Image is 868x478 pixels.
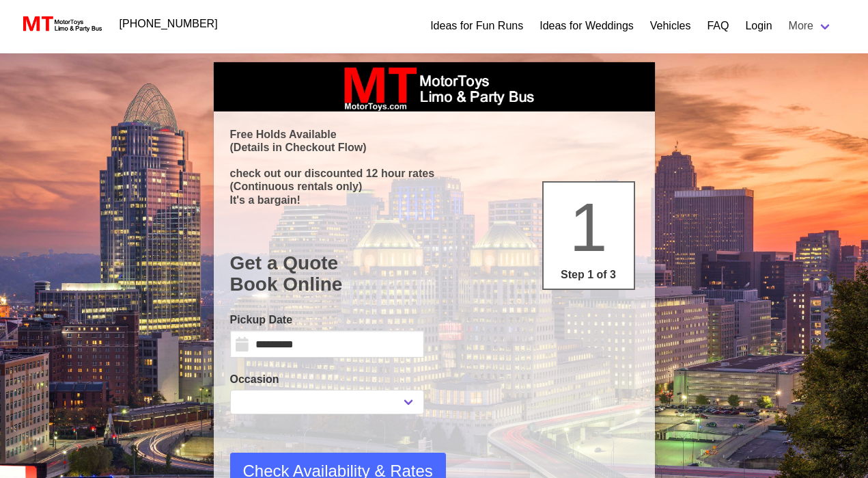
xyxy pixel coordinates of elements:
[230,312,424,328] label: Pickup Date
[781,12,841,40] a: More
[430,18,523,34] a: Ideas for Fun Runs
[650,18,691,34] a: Vehicles
[230,167,639,180] p: check out our discounted 12 hour rates
[707,18,729,34] a: FAQ
[230,180,639,193] p: (Continuous rentals only)
[332,62,537,111] img: box_logo_brand.jpeg
[745,18,772,34] a: Login
[230,128,639,141] p: Free Holds Available
[540,18,634,34] a: Ideas for Weddings
[111,10,226,38] a: [PHONE_NUMBER]
[549,267,628,283] p: Step 1 of 3
[230,371,424,388] label: Occasion
[230,194,639,207] p: It's a bargain!
[230,141,639,154] p: (Details in Checkout Flow)
[19,14,103,34] img: MotorToys Logo
[570,189,608,265] span: 1
[230,252,639,295] h1: Get a Quote Book Online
